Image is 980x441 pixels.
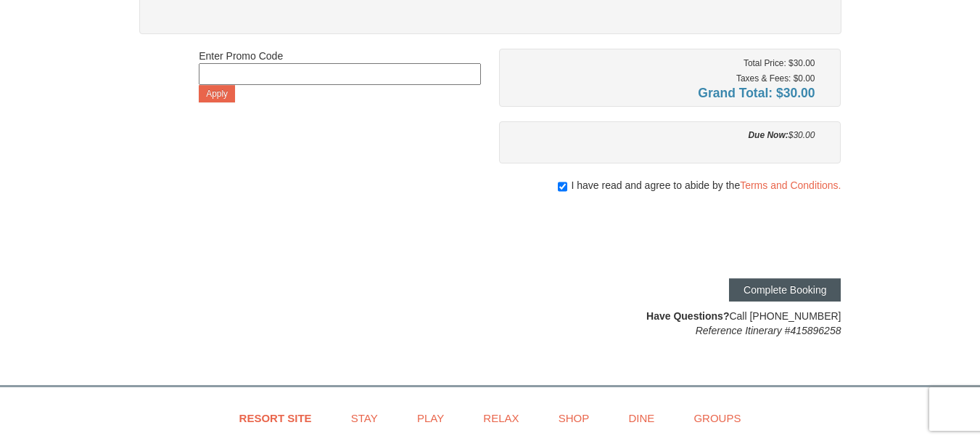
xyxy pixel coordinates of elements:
a: Dine [610,402,672,434]
div: $30.00 [510,128,815,142]
a: Resort Site [221,402,330,434]
span: I have read and agree to abide by the [571,178,841,193]
h4: Grand Total: $30.00 [510,86,815,100]
small: Taxes & Fees: $0.00 [736,73,815,84]
a: Play [399,402,462,434]
em: Reference Itinerary #415896258 [696,325,841,336]
div: Call [PHONE_NUMBER] [499,309,841,338]
a: Groups [675,402,759,434]
div: Enter Promo Code [199,49,481,102]
a: Terms and Conditions. [740,179,841,191]
button: Complete Booking [729,278,841,302]
a: Shop [540,402,608,434]
iframe: reCAPTCHA [620,207,841,264]
strong: Due Now: [748,130,788,140]
small: Total Price: $30.00 [744,58,815,68]
button: Apply [199,85,235,102]
a: Relax [465,402,537,434]
a: Stay [333,402,396,434]
strong: Have Questions? [646,310,729,322]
